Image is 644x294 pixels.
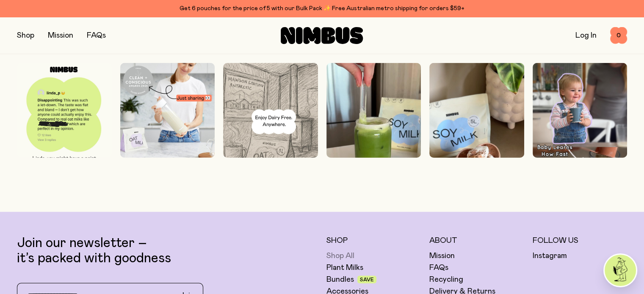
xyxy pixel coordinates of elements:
img: 532017680_18043710653644474_3440145783835071378_n.jpg [533,63,627,231]
span: Save [360,277,374,282]
a: Plant Milks [326,263,363,273]
a: Mission [48,32,73,39]
a: FAQs [429,263,448,273]
img: 539384528_18045054608644474_1531268208652330364_n.jpg [223,63,318,189]
h5: About [429,236,524,246]
p: Join our newsletter – it’s packed with goodness [17,236,318,266]
img: agent [605,255,636,286]
a: Log In [575,32,597,39]
a: Instagram [533,251,567,261]
a: Mission [429,251,455,261]
a: Shop All [326,251,354,261]
h5: Follow Us [533,236,627,246]
img: 540126662_18045254435644474_4727253383289752741_n.jpg [120,63,215,158]
img: 542827563_18046504103644474_2175836348586843966_n.jpg [17,63,112,181]
img: 532544299_1262159662258938_315906622024228857_n.jpg [326,63,421,231]
a: Recycling [429,275,463,285]
img: 533122485_18043710842644474_7636016323818866980_n.jpg [429,63,524,231]
div: Get 6 pouches for the price of 5 with our Bulk Pack ✨ Free Australian metro shipping for orders $59+ [17,3,627,14]
a: Bundles [326,275,354,285]
h5: Shop [326,236,421,246]
a: FAQs [87,32,106,39]
button: 0 [610,27,627,44]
